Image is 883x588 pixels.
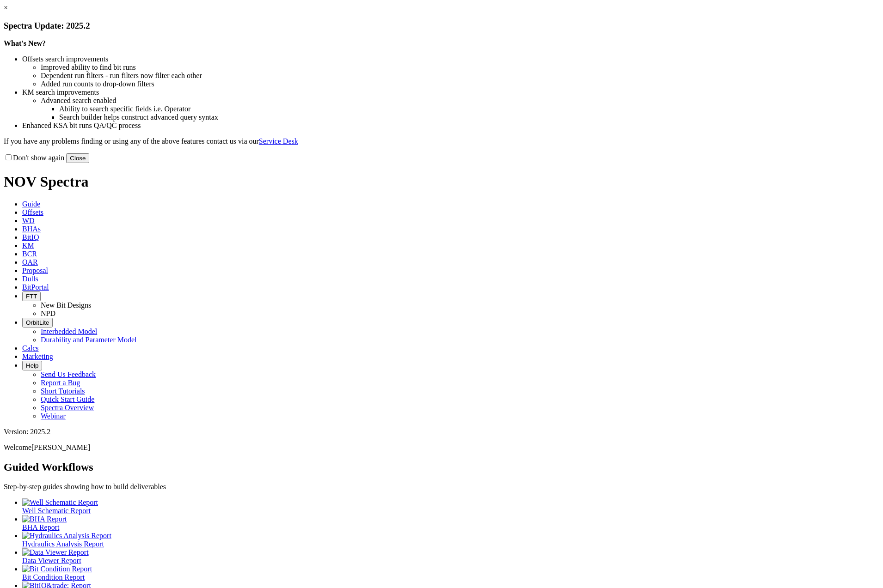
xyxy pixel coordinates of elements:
[26,319,49,326] span: OrbitLite
[41,72,879,80] li: Dependent run filters - run filters now filter each other
[41,327,97,335] a: Interbedded Model
[41,63,879,72] li: Improved ability to find bit runs
[22,352,53,360] span: Marketing
[22,250,37,258] span: BCR
[26,362,38,369] span: Help
[4,483,879,491] p: Step-by-step guides showing how to build deliverables
[22,55,879,63] li: Offsets search improvements
[4,4,8,12] a: ×
[22,88,879,97] li: KM search improvements
[22,242,34,249] span: KM
[6,154,12,160] input: Don't show again
[41,395,94,403] a: Quick Start Guide
[22,344,39,352] span: Calcs
[41,404,94,412] a: Spectra Overview
[4,443,879,452] p: Welcome
[41,301,91,309] a: New Bit Designs
[22,283,49,291] span: BitPortal
[22,532,111,540] img: Hydraulics Analysis Report
[41,412,66,420] a: Webinar
[4,154,64,162] label: Don't show again
[22,540,104,548] span: Hydraulics Analysis Report
[26,293,37,300] span: FTT
[41,80,879,88] li: Added run counts to drop-down filters
[4,173,879,190] h1: NOV Spectra
[59,105,879,113] li: Ability to search specific fields i.e. Operator
[41,309,55,317] a: NPD
[22,565,92,573] img: Bit Condition Report
[4,39,46,47] strong: What's New?
[66,153,89,163] button: Close
[22,275,38,283] span: Dulls
[41,387,85,395] a: Short Tutorials
[41,97,879,105] li: Advanced search enabled
[31,443,90,451] span: [PERSON_NAME]
[22,258,38,266] span: OAR
[41,379,80,387] a: Report a Bug
[22,208,43,216] span: Offsets
[4,21,879,31] h3: Spectra Update: 2025.2
[22,267,48,274] span: Proposal
[22,507,91,515] span: Well Schematic Report
[41,370,96,378] a: Send Us Feedback
[22,573,85,581] span: Bit Condition Report
[22,557,81,564] span: Data Viewer Report
[4,137,879,145] p: If you have any problems finding or using any of the above features contact us via our
[22,200,40,208] span: Guide
[259,137,298,145] a: Service Desk
[22,515,67,523] img: BHA Report
[22,233,39,241] span: BitIQ
[4,428,879,436] div: Version: 2025.2
[22,548,89,557] img: Data Viewer Report
[22,225,41,233] span: BHAs
[22,121,879,130] li: Enhanced KSA bit runs QA/QC process
[41,336,137,344] a: Durability and Parameter Model
[22,217,35,224] span: WD
[4,461,879,473] h2: Guided Workflows
[22,523,59,531] span: BHA Report
[59,113,879,121] li: Search builder helps construct advanced query syntax
[22,498,98,507] img: Well Schematic Report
